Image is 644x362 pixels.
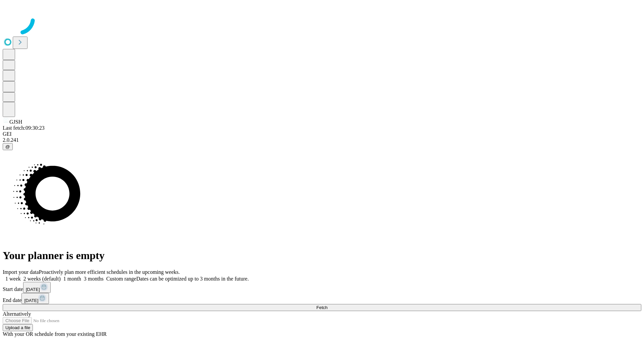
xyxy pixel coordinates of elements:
[106,276,136,282] span: Custom range
[3,269,39,275] span: Import your data
[23,276,61,282] span: 2 weeks (default)
[3,324,33,331] button: Upload a file
[3,125,45,131] span: Last fetch: 09:30:23
[24,298,38,303] span: [DATE]
[5,144,10,149] span: @
[26,287,40,292] span: [DATE]
[316,305,327,310] span: Fetch
[3,331,107,337] span: With your OR schedule from your existing EHR
[23,282,51,293] button: [DATE]
[63,276,81,282] span: 1 month
[3,143,13,150] button: @
[84,276,104,282] span: 3 months
[136,276,249,282] span: Dates can be optimized up to 3 months in the future.
[21,293,49,304] button: [DATE]
[3,311,31,317] span: Alternatively
[3,293,641,304] div: End date
[5,276,21,282] span: 1 week
[39,269,180,275] span: Proactively plan more efficient schedules in the upcoming weeks.
[3,282,641,293] div: Start date
[3,137,641,143] div: 2.0.241
[3,304,641,311] button: Fetch
[3,131,641,137] div: GEI
[3,249,641,262] h1: Your planner is empty
[9,119,22,125] span: GJSH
